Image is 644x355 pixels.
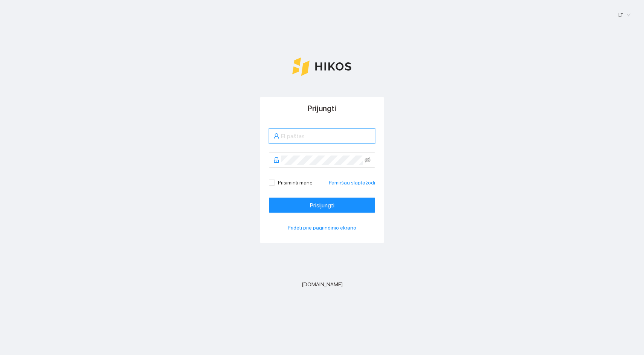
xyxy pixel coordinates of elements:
[288,224,356,232] span: Pridėti prie pagrindinio ekrano
[329,178,375,187] a: Pamiršau slaptažodį
[275,178,316,187] span: Prisiminti mane
[281,131,371,141] input: El. paštas
[273,133,279,139] span: user
[618,9,630,21] span: LT
[269,198,375,213] button: Prisijungti
[269,222,375,234] button: Pridėti prie pagrindinio ekrano
[302,280,343,289] span: [DOMAIN_NAME]
[310,201,334,210] span: Prisijungti
[308,104,336,113] span: Prijungti
[273,157,279,163] span: unlock
[365,157,371,163] span: eye-invisible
